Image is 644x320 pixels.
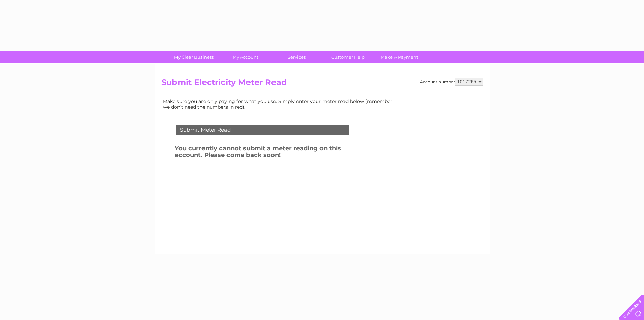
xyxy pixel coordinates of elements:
[217,51,273,63] a: My Account
[166,51,222,63] a: My Clear Business
[269,51,325,63] a: Services
[320,51,376,63] a: Customer Help
[176,125,349,135] div: Submit Meter Read
[372,51,427,63] a: Make A Payment
[161,97,398,111] td: Make sure you are only paying for what you use. Simply enter your meter read below (remember we d...
[161,78,483,90] h2: Submit Electricity Meter Read
[175,144,367,162] h3: You currently cannot submit a meter reading on this account. Please come back soon!
[420,78,483,86] div: Account number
